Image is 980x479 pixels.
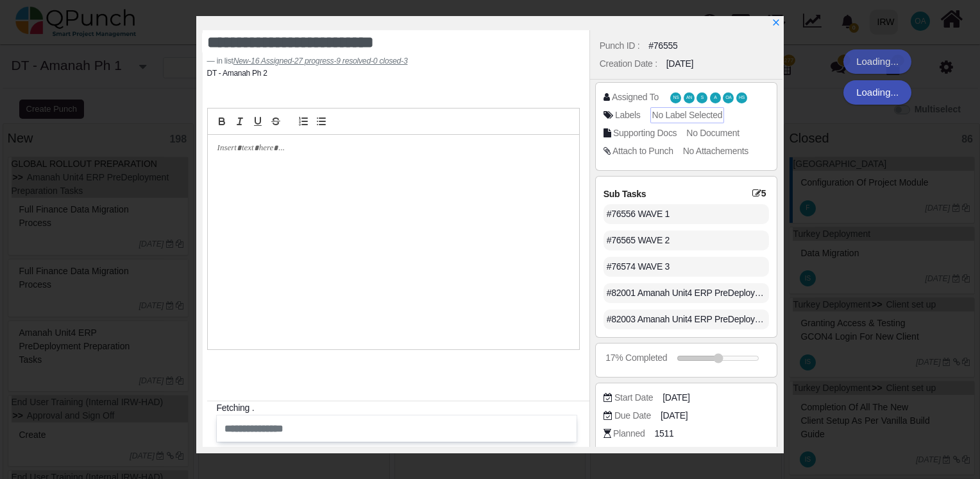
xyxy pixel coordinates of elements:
div: #76574 WAVE 3 [604,257,770,277]
span: [DATE] [663,391,689,405]
u: New-16 Assigned-27 progress-9 resolved-0 closed-3 [233,57,408,65]
div: Planned [613,427,645,440]
span: Hassan Saleem [736,92,747,103]
footer: in list [207,55,580,67]
span: OA [725,96,731,100]
span: No Document [686,128,739,138]
div: 17% Completed [605,351,667,365]
span: NS [673,96,679,100]
div: Loading... [843,49,911,74]
div: Labels [615,109,641,122]
span: AN [686,96,692,100]
a: x [772,17,781,28]
span: 5 [752,187,769,199]
span: Salman.khan [697,92,707,103]
div: Creation Date : [600,57,657,71]
span: Osamah Ali [723,92,734,103]
div: Start Date [614,391,653,405]
div: Fetching [217,401,584,415]
span: [DATE] [661,409,688,422]
span: Nadeem Sheikh [670,92,681,103]
cite: Source Title [233,57,408,65]
svg: x [772,18,781,27]
div: Supporting Docs [613,126,677,140]
div: #76565 WAVE 2 [604,231,770,250]
li: DT - Amanah Ph 2 [207,67,267,79]
span: S [701,96,704,100]
span: No Label Selected [652,110,723,120]
span: No Attachements [683,146,748,156]
div: Assigned To [612,91,659,104]
span: HS [739,96,745,100]
div: Attach to Punch [612,144,673,158]
span: 6 [646,445,652,458]
span: Sub Tasks [604,189,646,199]
div: #82003 Amanah Unit4 ERP PreDeployment Preparation Tasks [604,309,770,329]
div: #82001 Amanah Unit4 ERP PreDeployment Preparation Tasks [604,283,770,303]
span: 1511 [654,427,673,440]
div: Due Date [614,409,651,422]
div: Punch ID : [600,39,640,53]
div: #76555 [648,39,677,53]
div: Loading... [843,80,911,105]
div: #76556 WAVE 1 [604,204,770,224]
div: Actual [613,445,637,458]
span: A [714,96,716,100]
span: Azeem.khan [710,92,721,103]
span: Anum Naz [684,92,695,103]
div: [DATE] [666,57,693,71]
